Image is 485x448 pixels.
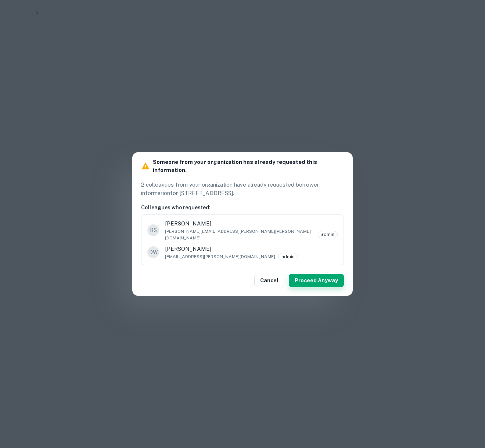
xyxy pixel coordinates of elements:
[153,158,344,175] h6: Someone from your organization has already requested this information.
[279,253,298,260] span: admin
[448,389,485,425] iframe: Chat Widget
[165,245,338,253] span: [PERSON_NAME]
[141,180,344,198] p: 2 colleagues from your organization have already requested borrower information for [STREET_ADDRE...
[147,246,159,258] div: DW
[318,231,337,238] span: admin
[141,203,344,212] h6: Colleagues who requested:
[289,274,344,287] button: Proceed Anyway
[147,224,159,236] div: RS
[165,219,338,228] span: [PERSON_NAME]
[254,274,284,287] button: Cancel
[165,228,315,241] span: [PERSON_NAME][EMAIL_ADDRESS][PERSON_NAME][PERSON_NAME][DOMAIN_NAME]
[165,253,275,260] span: [EMAIL_ADDRESS][PERSON_NAME][DOMAIN_NAME]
